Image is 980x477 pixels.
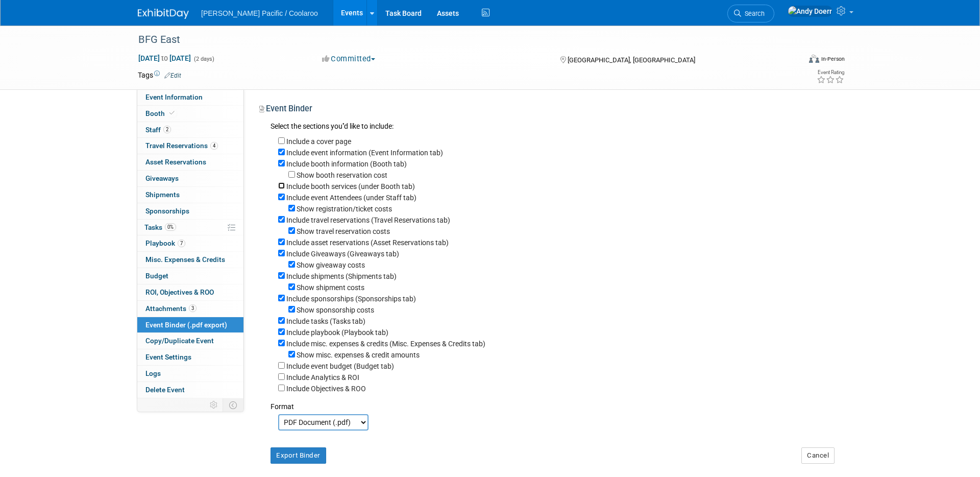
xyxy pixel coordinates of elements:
[137,187,243,203] a: Shipments
[286,373,359,381] label: Include Analytics & ROI
[297,205,392,213] label: Show registration/ticket costs
[297,306,374,314] label: Show sponsorship costs
[286,194,416,202] label: Include event Attendees (under Staff tab)
[201,9,318,17] span: [PERSON_NAME] Pacific / Coolaroo
[138,9,189,19] img: ExhibitDay
[145,321,227,329] span: Event Binder (.pdf export)
[145,304,197,313] span: Attachments
[741,10,765,17] span: Search
[137,220,243,235] a: Tasks0%
[145,207,189,215] span: Sponsorships
[297,261,365,269] label: Show giveaway costs
[137,89,243,105] a: Event Information
[145,353,191,361] span: Event Settings
[137,366,243,381] a: Logs
[286,295,416,303] label: Include sponsorships (Sponsorships tab)
[297,283,364,292] label: Show shipment costs
[286,272,397,280] label: Include shipments (Shipments tab)
[145,386,185,394] span: Delete Event
[137,301,243,317] a: Attachments3
[740,53,845,68] div: Event Format
[137,252,243,268] a: Misc. Expenses & Credits
[137,235,243,251] a: Playbook7
[145,255,225,264] span: Misc. Expenses & Credits
[145,337,214,345] span: Copy/Duplicate Event
[568,56,695,64] span: [GEOGRAPHIC_DATA], [GEOGRAPHIC_DATA]
[145,93,203,101] span: Event Information
[144,223,176,231] span: Tasks
[145,190,180,199] span: Shipments
[318,54,379,64] button: Committed
[169,110,175,116] i: Booth reservation complete
[205,398,223,412] td: Personalize Event Tab Strip
[286,149,443,157] label: Include event information (Event Information tab)
[788,6,832,17] img: Andy Doerr
[286,216,450,224] label: Include travel reservations (Travel Reservations tab)
[727,5,774,22] a: Search
[271,447,326,464] button: Export Binder
[145,272,168,280] span: Budget
[137,106,243,122] a: Booth
[163,126,171,133] span: 2
[137,333,243,349] a: Copy/Duplicate Event
[821,55,845,63] div: In-Person
[145,239,185,247] span: Playbook
[137,349,243,365] a: Event Settings
[223,398,244,412] td: Toggle Event Tabs
[137,284,243,300] a: ROI, Objectives & ROO
[137,268,243,284] a: Budget
[286,160,407,168] label: Include booth information (Booth tab)
[145,174,179,182] span: Giveaways
[145,126,171,134] span: Staff
[297,227,390,235] label: Show travel reservation costs
[297,351,420,359] label: Show misc. expenses & credit amounts
[286,340,485,348] label: Include misc. expenses & credits (Misc. Expenses & Credits tab)
[178,240,185,247] span: 7
[286,362,394,370] label: Include event budget (Budget tab)
[164,72,181,79] a: Edit
[137,138,243,154] a: Travel Reservations4
[138,54,191,63] span: [DATE] [DATE]
[297,171,387,179] label: Show booth reservation cost
[189,304,197,312] span: 3
[135,31,785,49] div: BFG East
[137,154,243,170] a: Asset Reservations
[137,171,243,186] a: Giveaways
[138,70,181,80] td: Tags
[145,288,214,296] span: ROI, Objectives & ROO
[809,55,819,63] img: Format-Inperson.png
[145,141,218,150] span: Travel Reservations
[286,137,351,146] label: Include a cover page
[145,158,206,166] span: Asset Reservations
[817,70,844,75] div: Event Rating
[259,103,835,118] div: Event Binder
[210,142,218,150] span: 4
[801,447,835,464] button: Cancel
[137,317,243,333] a: Event Binder (.pdf export)
[286,317,365,325] label: Include tasks (Tasks tab)
[193,56,214,62] span: (2 days)
[137,122,243,138] a: Staff2
[137,203,243,219] a: Sponsorships
[271,121,835,133] div: Select the sections you''d like to include:
[286,238,449,247] label: Include asset reservations (Asset Reservations tab)
[137,382,243,398] a: Delete Event
[145,109,177,117] span: Booth
[286,182,415,190] label: Include booth services (under Booth tab)
[271,394,835,412] div: Format
[286,250,399,258] label: Include Giveaways (Giveaways tab)
[160,54,169,62] span: to
[165,223,176,231] span: 0%
[286,328,388,337] label: Include playbook (Playbook tab)
[286,385,366,393] label: Include Objectives & ROO
[145,369,161,377] span: Logs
